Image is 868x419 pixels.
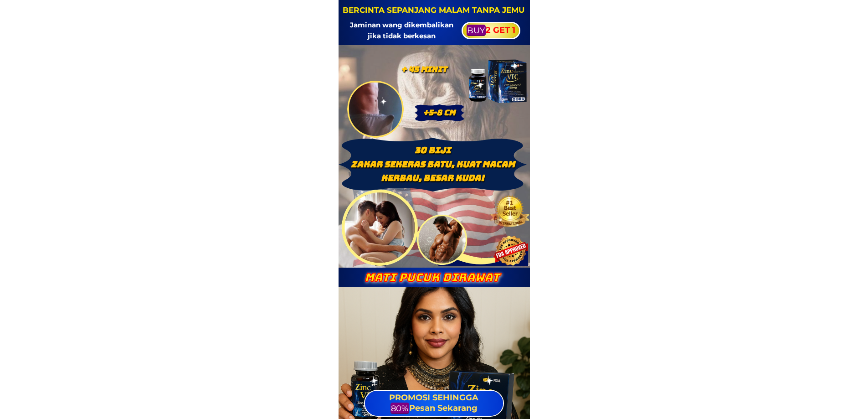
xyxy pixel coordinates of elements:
h3: Jaminan wang dikembalikan jika tidak berkesan [344,20,459,41]
h3: BERCINTA SEPANJANG MALAM TANPA JEMU [342,4,525,16]
p: 2 GET 1 [460,22,522,38]
span: +5-8 Cm [423,108,455,118]
mark: Highlighty [464,24,485,37]
span: PROMOSI SEHINGGA Pesan Sekarang [389,393,478,414]
mark: Highlighty [390,403,409,414]
h3: Mati pucuk dirawat [350,271,514,284]
span: + 45 Minit [401,64,447,74]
